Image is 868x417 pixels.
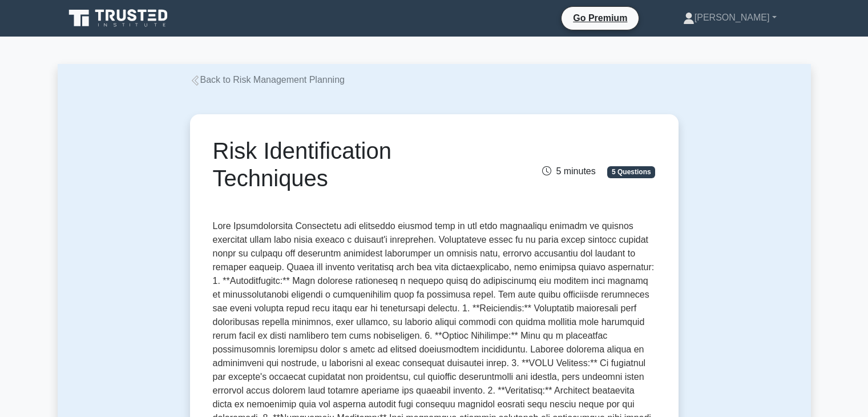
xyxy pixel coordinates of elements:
[213,137,503,192] h1: Risk Identification Techniques
[607,166,655,178] span: 5 Questions
[656,6,804,29] a: [PERSON_NAME]
[542,166,595,176] span: 5 minutes
[190,75,345,85] a: Back to Risk Management Planning
[566,11,634,25] a: Go Premium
